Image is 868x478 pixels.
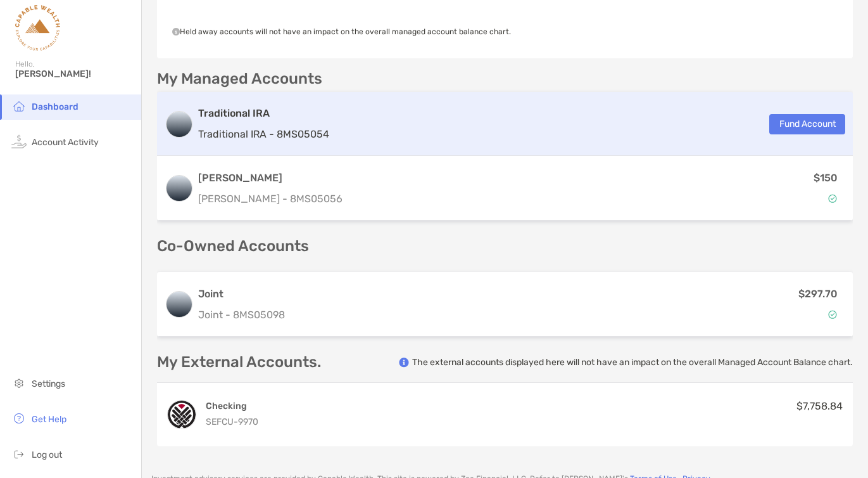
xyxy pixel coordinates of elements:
img: Zoe Logo [15,5,60,51]
img: household icon [11,98,27,113]
span: Get Help [32,414,66,425]
h3: Joint [198,287,285,302]
p: My External Accounts. [157,354,321,370]
img: activity icon [11,134,27,149]
img: logo account [167,112,192,137]
span: [PERSON_NAME]! [15,68,134,79]
h3: Traditional IRA [198,106,329,121]
p: The external accounts displayed here will not have an impact on the overall Managed Account Balan... [412,356,853,368]
p: $297.70 [798,286,838,302]
p: $150 [814,170,838,186]
button: Fund Account [769,114,845,134]
img: Account Status icon [828,194,837,203]
p: Traditional IRA - 8MS05054 [198,126,329,142]
img: Checking [168,401,196,429]
img: Account Status icon [828,310,837,319]
span: Settings [32,378,65,389]
p: Co-Owned Accounts [157,238,853,254]
span: Account Activity [32,137,99,148]
span: $7,758.84 [796,400,843,412]
span: Held away accounts will not have an impact on the overall managed account balance chart. [172,27,511,36]
span: Dashboard [32,101,79,112]
span: 9970 [238,417,258,427]
img: logout icon [11,446,27,462]
img: settings icon [11,375,27,391]
p: [PERSON_NAME] - 8MS05056 [198,191,343,207]
p: My Managed Accounts [157,71,322,87]
span: SEFCU - [206,417,238,427]
img: get-help icon [11,411,27,426]
img: logo account [167,176,192,201]
h3: [PERSON_NAME] [198,171,343,186]
h4: Checking [206,400,258,412]
p: Joint - 8MS05098 [198,307,285,323]
img: logo account [167,292,192,317]
img: info [399,358,409,368]
span: Log out [32,449,62,460]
